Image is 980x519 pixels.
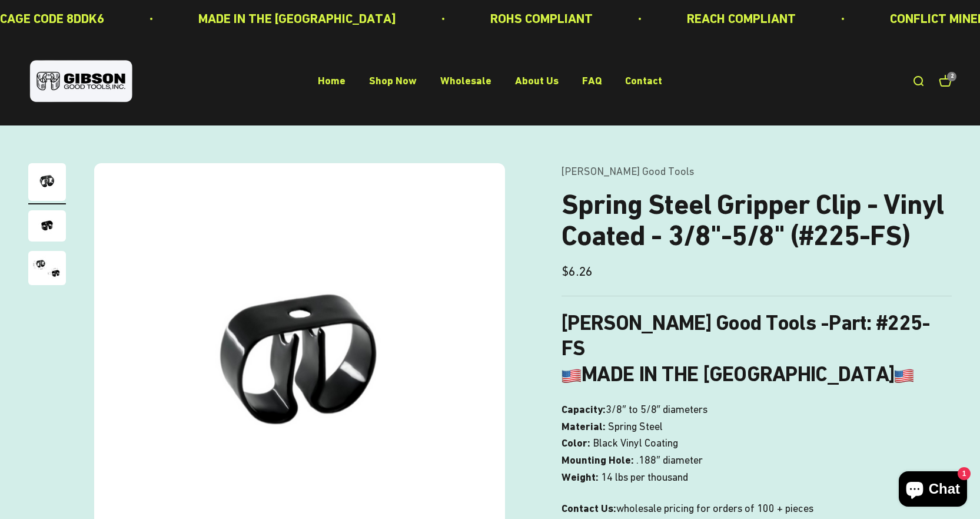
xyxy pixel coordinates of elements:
a: About Us [515,75,559,87]
p: wholesale pricing for orders of 100 + pieces [562,500,952,517]
sale-price: $6.26 [562,261,593,282]
a: FAQ [582,75,602,87]
p: MADE IN THE [GEOGRAPHIC_DATA] [198,8,396,29]
button: Go to item 1 [28,163,66,204]
b: Material: [562,420,606,432]
h1: Spring Steel Gripper Clip - Vinyl Coated - 3/8"-5/8" (#225-FS) [562,189,952,252]
img: close up of a spring steel gripper clip, tool clip, durable, secure holding, Excellent corrosion ... [28,210,66,242]
b: Mounting Hole: [562,454,634,466]
a: Wholesale [440,75,491,87]
button: Go to item 3 [28,251,66,289]
a: Home [318,75,346,87]
img: close up of a spring steel gripper clip, tool clip, durable, secure holding, Excellent corrosion ... [28,251,66,285]
a: [PERSON_NAME] Good Tools [562,165,694,177]
b: Capacity: [562,403,606,415]
inbox-online-store-chat: Shopify online store chat [895,471,971,510]
p: ROHS COMPLIANT [490,8,593,29]
span: Part [829,310,866,335]
a: Contact [625,75,662,87]
b: : #225-FS [562,310,930,361]
b: MADE IN THE [GEOGRAPHIC_DATA] [562,362,914,386]
p: REACH COMPLIANT [687,8,796,29]
a: Shop Now [369,75,417,87]
b: [PERSON_NAME] Good Tools - [562,310,866,335]
b: Weight: [562,471,599,483]
p: 3/8″ to 5/8″ diameters Spring Steel Black Vinyl Coating .188″ diameter 14 lbs per thousand [562,401,952,486]
strong: Contact Us: [562,502,616,514]
img: Gripper clip, made & shipped from the USA! [28,163,66,201]
button: Go to item 2 [28,210,66,245]
cart-count: 2 [947,72,956,81]
b: Color: [562,437,590,449]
